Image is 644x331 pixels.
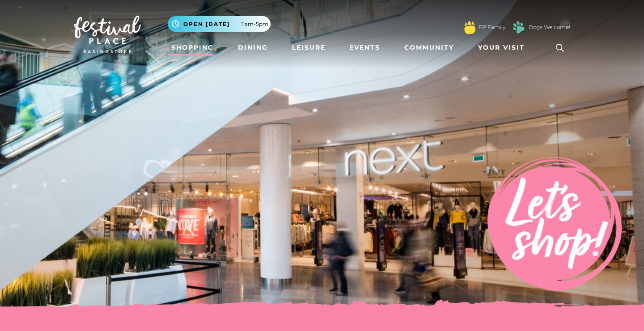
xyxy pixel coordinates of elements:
[401,39,458,56] a: Community
[346,39,384,56] a: Events
[478,43,525,52] span: Your Visit
[168,39,217,56] a: Shopping
[183,20,230,28] span: Open [DATE]
[529,23,570,31] a: Dogs Welcome!
[479,23,505,31] a: FP Family
[288,39,329,56] a: Leisure
[234,39,271,56] a: Dining
[168,16,271,32] button: Open [DATE] 11am-5pm
[74,16,141,53] img: Festival Place Logo
[241,20,268,28] span: 11am-5pm
[475,39,533,56] a: Your Visit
